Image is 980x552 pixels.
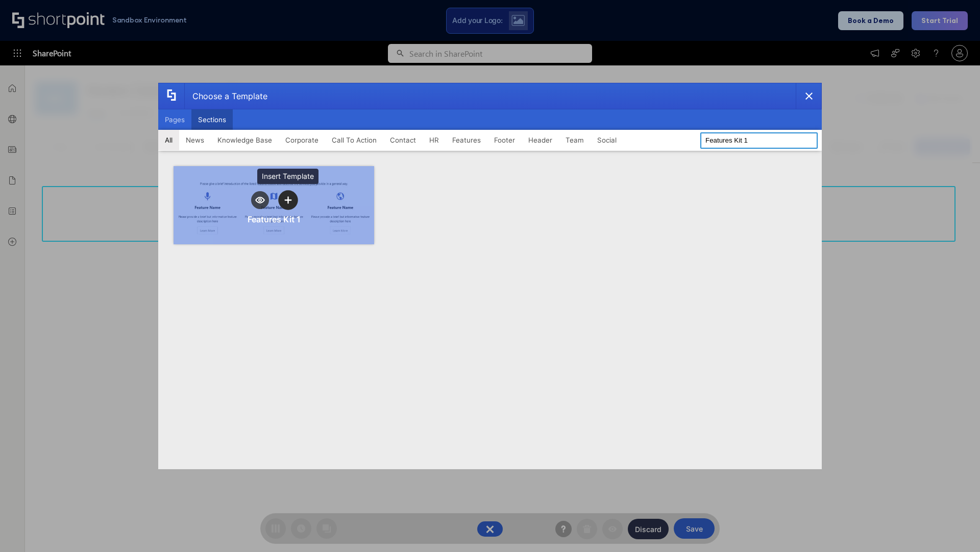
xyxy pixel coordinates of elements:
button: Contact [383,130,423,150]
div: Features Kit 1 [248,214,301,224]
button: Corporate [279,130,325,150]
div: template selector [158,83,822,469]
button: Social [591,130,623,150]
button: HR [423,130,446,150]
button: Knowledge Base [211,130,279,150]
button: News [179,130,211,150]
button: Footer [487,130,522,150]
button: Header [522,130,559,150]
button: Features [446,130,487,150]
button: All [158,130,179,150]
iframe: Chat Widget [929,503,980,552]
button: Team [559,130,591,150]
button: Call To Action [325,130,383,150]
input: Search [700,132,818,149]
button: Pages [158,109,191,130]
button: Sections [191,109,233,130]
div: Choose a Template [184,83,267,109]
